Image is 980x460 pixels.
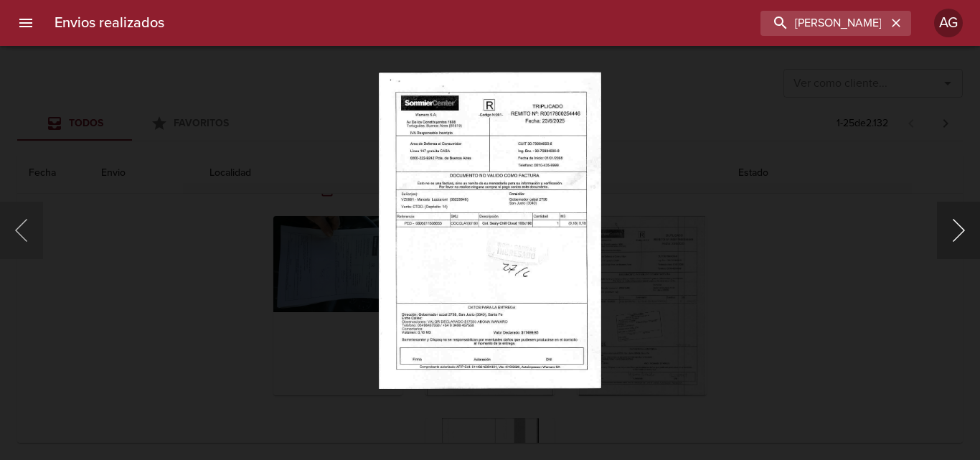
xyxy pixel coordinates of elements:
[55,11,164,34] h6: Envios realizados
[934,9,963,37] div: AG
[9,6,43,40] button: menu
[760,11,887,36] input: buscar
[934,9,963,37] div: Abrir información de usuario
[379,72,602,388] img: Image
[937,202,980,259] button: Siguiente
